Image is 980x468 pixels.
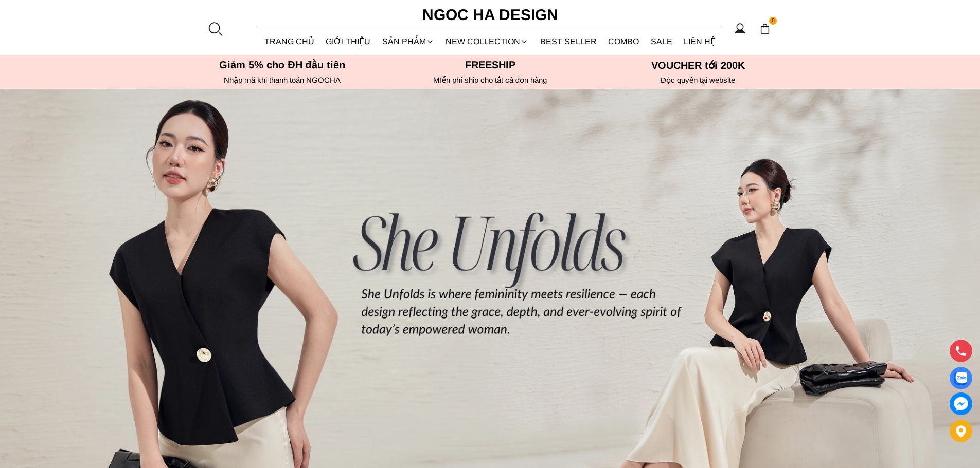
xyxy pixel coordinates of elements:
[769,17,777,25] span: 0
[465,59,515,70] font: Freeship
[759,23,771,34] img: img-CART-ICON-ksit0nf1
[413,3,567,27] a: Ngoc Ha Design
[678,28,722,55] a: LIÊN HỆ
[389,76,591,85] h6: MIễn phí ship cho tất cả đơn hàng
[320,28,377,55] a: GIỚI THIỆU
[950,392,972,415] a: messenger
[950,367,972,389] a: Display image
[534,28,603,55] a: BEST SELLER
[645,28,679,55] a: SALE
[224,76,341,84] font: Nhập mã khi thanh toán NGOCHA
[602,28,645,55] a: Combo
[597,76,799,85] h6: Độc quyền tại website
[954,372,967,385] img: Display image
[440,28,534,55] a: NEW COLLECTION
[219,59,345,70] font: Giảm 5% cho ĐH đầu tiên
[597,59,799,71] h5: VOUCHER tới 200K
[259,28,320,55] a: TRANG CHỦ
[377,28,440,55] div: SẢN PHẨM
